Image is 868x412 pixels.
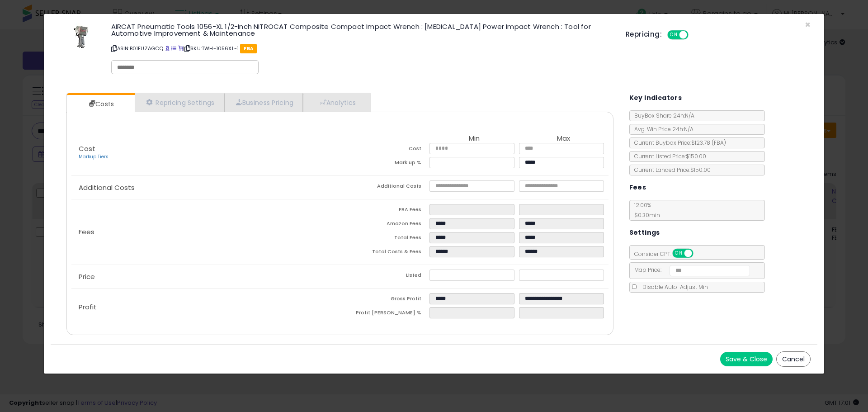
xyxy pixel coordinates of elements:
[429,135,519,143] th: Min
[340,204,429,218] td: FBA Fees
[71,145,340,161] p: Cost
[111,41,613,56] p: ASIN: B01FUZAGCQ | SKU: TWH-1056XL-1
[165,45,170,52] a: BuyBox page
[629,92,682,104] h5: Key Indicators
[626,31,662,38] h5: Repricing:
[79,153,108,160] a: Markup Tiers
[111,23,613,37] h3: AIRCAT Pneumatic Tools 1056-XL 1/2-Inch NITROCAT Composite Compact Impact Wrench : [MEDICAL_DATA]...
[135,93,224,112] a: Repricing Settings
[668,31,679,39] span: ON
[630,166,711,174] span: Current Landed Price: $150.00
[303,93,370,112] a: Analytics
[340,218,429,232] td: Amazon Fees
[340,246,429,260] td: Total Costs & Fees
[805,18,811,31] span: ×
[178,45,183,52] a: Your listing only
[224,93,303,112] a: Business Pricing
[340,157,429,171] td: Mark up %
[629,227,660,238] h5: Settings
[71,273,340,280] p: Price
[340,232,429,246] td: Total Fees
[340,180,429,194] td: Additional Costs
[720,352,773,366] button: Save & Close
[776,351,811,367] button: Cancel
[630,250,705,258] span: Consider CPT:
[71,228,340,236] p: Fees
[71,303,340,311] p: Profit
[712,139,726,147] span: ( FBA )
[638,283,708,291] span: Disable Auto-Adjust Min
[629,182,646,193] h5: Fees
[692,250,706,257] span: OFF
[630,125,693,133] span: Avg. Win Price 24h: N/A
[630,152,706,160] span: Current Listed Price: $150.00
[171,45,176,52] a: All offer listings
[519,135,609,143] th: Max
[71,184,340,191] p: Additional Costs
[340,293,429,307] td: Gross Profit
[630,139,726,147] span: Current Buybox Price:
[67,95,134,113] a: Costs
[340,270,429,284] td: Listed
[340,307,429,321] td: Profit [PERSON_NAME] %
[630,201,660,219] span: 12.00 %
[240,44,257,53] span: FBA
[630,211,660,219] span: $0.30 min
[673,250,684,257] span: ON
[340,143,429,157] td: Cost
[67,23,94,50] img: 41Kl0QDuwOL._SL60_.jpg
[691,139,726,147] span: $123.78
[630,266,750,274] span: Map Price:
[630,112,694,119] span: BuyBox Share 24h: N/A
[687,31,702,39] span: OFF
